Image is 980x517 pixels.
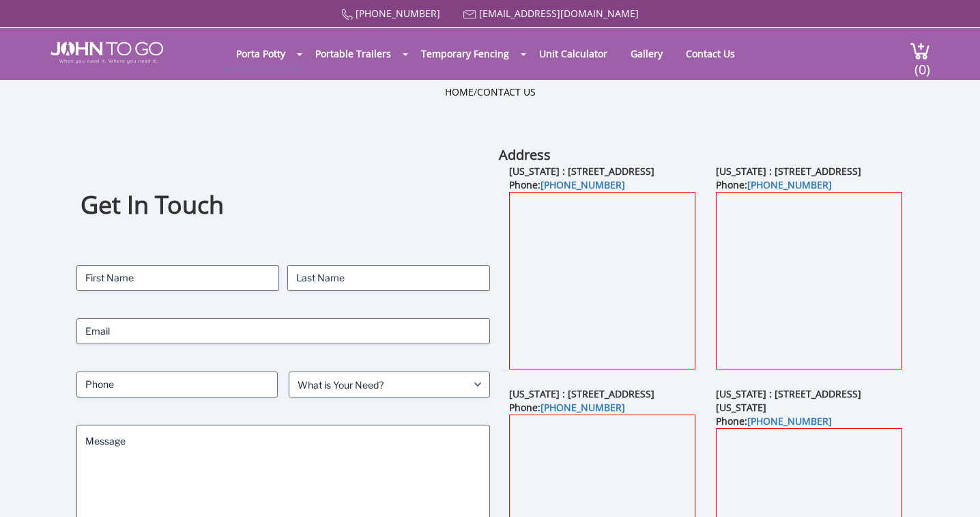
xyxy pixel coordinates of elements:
b: Phone: [509,401,625,414]
b: Address [499,145,551,164]
a: [EMAIL_ADDRESS][DOMAIN_NAME] [479,7,639,20]
a: Portable Trailers [305,40,401,67]
img: Call [341,9,353,20]
ul: / [445,85,536,99]
img: JOHN to go [51,42,163,64]
b: Phone: [509,178,625,191]
b: [US_STATE] : [STREET_ADDRESS] [716,165,861,178]
a: Unit Calculator [529,40,618,67]
img: cart a [910,42,930,60]
a: [PHONE_NUMBER] [541,401,625,414]
a: [PHONE_NUMBER] [541,178,625,191]
button: Live Chat [925,462,980,517]
input: Phone [76,372,278,397]
a: [PHONE_NUMBER] [356,7,440,20]
b: Phone: [716,415,832,428]
a: Temporary Fencing [411,40,519,67]
input: First Name [76,265,279,291]
input: Last Name [287,265,490,291]
b: [US_STATE] : [STREET_ADDRESS] [509,387,654,400]
img: Mail [463,10,476,19]
a: [PHONE_NUMBER] [747,178,832,191]
a: [PHONE_NUMBER] [747,415,832,428]
a: Contact Us [676,40,745,67]
input: Email [76,318,490,344]
span: (0) [914,49,930,79]
b: [US_STATE] : [STREET_ADDRESS][US_STATE] [716,387,861,414]
a: Home [445,85,474,98]
a: Porta Potty [226,40,296,67]
b: [US_STATE] : [STREET_ADDRESS] [509,165,654,178]
b: Phone: [716,178,832,191]
h1: Get In Touch [81,188,486,222]
a: Contact Us [477,85,536,98]
a: Gallery [620,40,673,67]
